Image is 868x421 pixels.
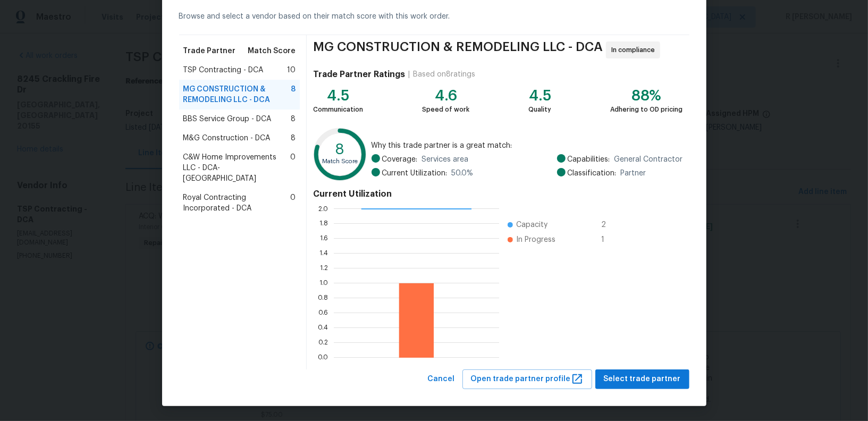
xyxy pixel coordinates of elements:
[321,265,328,272] text: 1.2
[183,65,264,75] span: TSP Contracting - DCA
[320,250,328,257] text: 1.4
[313,90,363,101] div: 4.5
[183,84,291,105] span: MG CONSTRUCTION & REMODELING LLC - DCA
[382,154,418,165] span: Coverage:
[318,355,328,361] text: 0.0
[516,234,555,245] span: In Progress
[318,325,328,331] text: 0.4
[183,133,271,144] span: M&G Construction - DCA
[405,69,413,80] div: |
[471,373,584,386] span: Open trade partner profile
[452,168,474,179] span: 50.0 %
[528,90,551,101] div: 4.5
[183,114,272,124] span: BBS Service Group - DCA
[611,104,683,115] div: Adhering to OD pricing
[319,206,328,212] text: 2.0
[516,220,547,230] span: Capacity
[323,158,358,164] text: Match Score
[611,90,683,101] div: 88%
[382,168,448,179] span: Current Utilization:
[291,133,296,144] span: 8
[248,46,296,56] span: Match Score
[422,104,469,115] div: Speed of work
[601,234,618,245] span: 1
[422,154,469,165] span: Services area
[604,373,681,386] span: Select trade partner
[372,140,683,151] span: Why this trade partner is a great match:
[614,154,683,165] span: General Contractor
[183,152,291,184] span: C&W Home Improvements LLC - DCA-[GEOGRAPHIC_DATA]
[287,65,296,75] span: 10
[601,220,618,230] span: 2
[422,90,469,101] div: 4.6
[335,142,345,157] text: 8
[313,69,405,80] h4: Trade Partner Ratings
[568,168,617,179] span: Classification:
[318,295,328,301] text: 0.8
[313,41,603,58] span: MG CONSTRUCTION & REMODELING LLC - DCA
[621,168,646,179] span: Partner
[428,373,455,386] span: Cancel
[183,192,291,214] span: Royal Contracting Incorporated - DCA
[313,104,363,115] div: Communication
[595,369,689,389] button: Select trade partner
[320,221,328,227] text: 1.8
[462,369,592,389] button: Open trade partner profile
[413,69,475,80] div: Based on 8 ratings
[319,340,328,346] text: 0.2
[611,45,659,55] span: In compliance
[320,280,328,287] text: 1.0
[568,154,610,165] span: Capabilities:
[424,369,459,389] button: Cancel
[290,152,296,184] span: 0
[313,189,682,199] h4: Current Utilization
[290,192,296,214] span: 0
[291,114,296,124] span: 8
[319,310,328,316] text: 0.6
[321,235,328,242] text: 1.6
[291,84,296,105] span: 8
[183,46,236,56] span: Trade Partner
[528,104,551,115] div: Quality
